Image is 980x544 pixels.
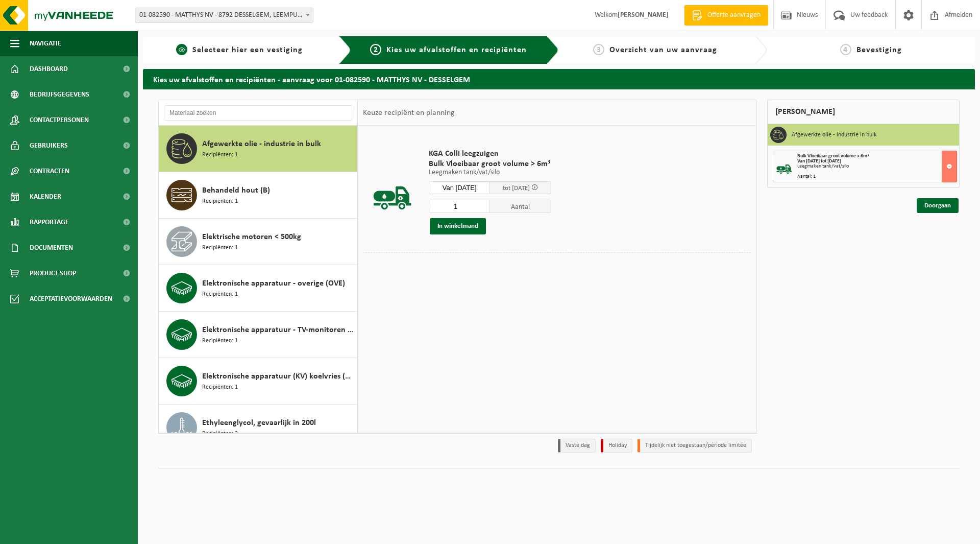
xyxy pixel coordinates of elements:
span: Kalender [30,184,61,209]
span: Elektronische apparatuur - TV-monitoren (TVM) [202,324,354,336]
span: Afgewerkte olie - industrie in bulk [202,138,321,150]
span: Dashboard [30,56,68,82]
div: Keuze recipiënt en planning [358,100,460,126]
button: Behandeld hout (B) Recipiënten: 1 [159,172,357,219]
button: Elektronische apparatuur - overige (OVE) Recipiënten: 1 [159,265,357,312]
span: Elektronische apparatuur (KV) koelvries (huishoudelijk) [202,370,354,383]
li: Tijdelijk niet toegestaan/période limitée [638,439,752,453]
span: Aantal [490,200,551,213]
span: Elektrische motoren < 500kg [202,231,301,243]
h2: Kies uw afvalstoffen en recipiënten - aanvraag voor 01-082590 - MATTHYS NV - DESSELGEM [143,69,975,89]
span: Navigatie [30,31,61,56]
span: Kies uw afvalstoffen en recipiënten [386,46,527,54]
button: In winkelmand [430,218,486,234]
span: 01-082590 - MATTHYS NV - 8792 DESSELGEM, LEEMPUTSTRAAT 75 [135,8,313,23]
span: Offerte aanvragen [705,10,763,20]
span: Contactpersonen [30,107,89,133]
span: Gebruikers [30,133,68,158]
input: Selecteer datum [429,181,490,194]
span: Contracten [30,158,69,184]
span: Behandeld hout (B) [202,184,270,197]
span: Bulk Vloeibaar groot volume > 6m³ [797,153,869,159]
a: 1Selecteer hier een vestiging [148,44,331,56]
span: Bevestiging [856,46,902,54]
span: tot [DATE] [503,185,530,192]
button: Elektronische apparatuur - TV-monitoren (TVM) Recipiënten: 1 [159,312,357,358]
span: 2 [370,44,381,55]
span: Recipiënten: 2 [202,429,238,439]
p: Leegmaken tank/vat/silo [429,169,551,176]
span: Recipiënten: 1 [202,150,238,160]
strong: Van [DATE] tot [DATE] [797,158,841,164]
span: 01-082590 - MATTHYS NV - 8792 DESSELGEM, LEEMPUTSTRAAT 75 [135,8,313,22]
a: Doorgaan [917,198,959,213]
span: Documenten [30,235,73,261]
span: Recipiënten: 1 [202,243,238,253]
span: Bulk Vloeibaar groot volume > 6m³ [429,159,551,169]
span: 3 [593,44,604,55]
span: Acceptatievoorwaarden [30,286,112,312]
span: Recipiënten: 1 [202,383,238,392]
div: Leegmaken tank/vat/silo [797,164,957,169]
button: Elektronische apparatuur (KV) koelvries (huishoudelijk) Recipiënten: 1 [159,358,357,405]
li: Holiday [601,439,632,453]
button: Afgewerkte olie - industrie in bulk Recipiënten: 1 [159,126,357,172]
div: [PERSON_NAME] [767,100,960,124]
a: Offerte aanvragen [684,5,768,26]
span: Ethyleenglycol, gevaarlijk in 200l [202,417,316,429]
span: KGA Colli leegzuigen [429,149,551,159]
button: Ethyleenglycol, gevaarlijk in 200l Recipiënten: 2 [159,405,357,451]
span: 1 [176,44,187,55]
div: Aantal: 1 [797,174,957,179]
span: Selecteer hier een vestiging [192,46,303,54]
strong: [PERSON_NAME] [618,11,669,19]
span: Elektronische apparatuur - overige (OVE) [202,277,345,290]
li: Vaste dag [558,439,596,453]
span: Recipiënten: 1 [202,290,238,299]
span: Product Shop [30,261,76,286]
span: Rapportage [30,209,69,235]
span: Overzicht van uw aanvraag [609,46,717,54]
span: Bedrijfsgegevens [30,82,89,107]
input: Materiaal zoeken [164,105,352,121]
button: Elektrische motoren < 500kg Recipiënten: 1 [159,219,357,265]
span: Recipiënten: 1 [202,197,238,206]
span: 4 [840,44,851,55]
h3: Afgewerkte olie - industrie in bulk [792,127,876,143]
span: Recipiënten: 1 [202,336,238,346]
